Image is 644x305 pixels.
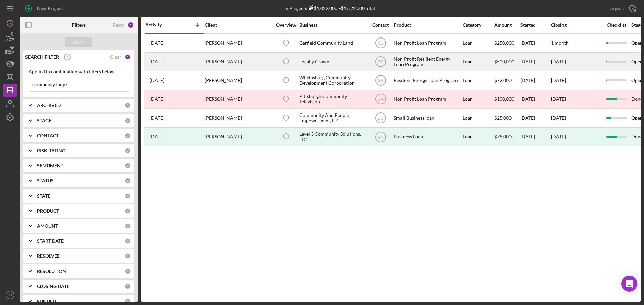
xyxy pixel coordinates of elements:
[394,128,461,146] div: Business Loan
[37,284,69,289] b: CLOSING DATE
[145,22,175,27] div: Activity
[125,148,131,154] div: 0
[299,109,366,127] div: Community And People Empowerment, LLC
[463,22,494,28] div: Category
[73,37,85,47] div: Apply
[494,77,512,83] span: $72,000
[520,72,550,89] div: [DATE]
[205,72,272,89] div: [PERSON_NAME]
[551,134,566,139] div: [DATE]
[299,128,366,146] div: Level 3 Community Solutions, LLC
[25,54,59,60] b: SEARCH FILTER
[150,115,164,121] time: 2024-05-01 16:00
[37,103,61,108] b: ARCHIVED
[29,69,129,74] div: Applied in combination with filters below
[205,53,272,71] div: [PERSON_NAME]
[125,102,131,108] div: 0
[520,22,550,28] div: Started
[37,118,51,123] b: STAGE
[520,53,550,71] div: [DATE]
[299,34,366,52] div: Garfield Community Land
[205,34,272,52] div: [PERSON_NAME]
[603,2,641,15] button: Export
[551,40,569,46] time: 1 month
[368,22,393,28] div: Contact
[551,22,601,28] div: Closing
[520,128,550,146] div: [DATE]
[609,2,624,15] div: Export
[307,5,337,11] div: $1,022,000
[494,59,514,64] span: $500,000
[150,59,164,64] time: 2025-08-18 21:17
[125,193,131,199] div: 0
[113,22,124,28] div: Reset
[125,133,131,139] div: 0
[520,109,550,127] div: [DATE]
[621,276,637,292] div: Open Intercom Messenger
[205,90,272,108] div: [PERSON_NAME]
[394,53,461,71] div: Non Profit Resilient Energy Loan Program
[286,5,375,11] div: 6 Projects • $1,022,000 Total
[37,299,56,304] b: FUNDED
[551,96,566,102] time: [DATE]
[125,178,131,184] div: 0
[551,59,566,64] time: [DATE]
[125,238,131,244] div: 0
[37,238,64,244] b: START DATE
[125,253,131,259] div: 0
[378,116,384,121] text: DG
[494,22,520,28] div: Amount
[602,22,631,28] div: Checklist
[150,40,164,46] time: 2025-09-09 00:33
[150,134,164,139] time: 2022-01-21 19:45
[125,283,131,289] div: 0
[125,223,131,229] div: 0
[37,148,65,153] b: RISK RATING
[463,34,494,52] div: Loan
[551,115,566,121] time: [DATE]
[37,193,50,199] b: STATE
[37,163,63,168] b: SENTIMENT
[72,22,86,28] b: Filters
[125,163,131,169] div: 0
[394,90,461,108] div: Non Profit Loan Program
[394,72,461,89] div: Resilient Energy Loan Program
[37,269,66,274] b: RESOLUTION
[494,40,514,46] span: $250,000
[394,109,461,127] div: Small Business loan
[37,253,60,259] b: RESOLVED
[378,60,383,64] text: SS
[127,22,134,28] div: 1
[37,133,59,138] b: CONTACT
[378,135,383,139] text: RN
[394,22,461,28] div: Product
[378,78,383,83] text: SS
[125,298,131,304] div: 0
[37,2,63,15] div: New Project
[299,90,366,108] div: Pittsburgh Community Television
[494,90,520,108] div: $100,000
[520,34,550,52] div: [DATE]
[125,208,131,214] div: 0
[463,72,494,89] div: Loan
[65,37,92,47] button: Apply
[125,268,131,274] div: 0
[299,22,366,28] div: Business
[3,288,17,302] button: JH
[125,54,131,60] div: 1
[378,41,383,46] text: SS
[125,118,131,124] div: 0
[494,115,512,121] span: $25,000
[463,90,494,108] div: Loan
[377,97,384,102] text: DM
[494,128,520,146] div: $75,000
[299,72,366,89] div: Wilkinsburg Community Development Corporation
[463,53,494,71] div: Loan
[299,53,366,71] div: Locally Grown
[37,208,59,214] b: PRODUCT
[273,22,299,28] div: Overview
[8,293,12,297] text: JH
[551,77,566,83] time: [DATE]
[37,223,58,229] b: AMOUNT
[205,109,272,127] div: [PERSON_NAME]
